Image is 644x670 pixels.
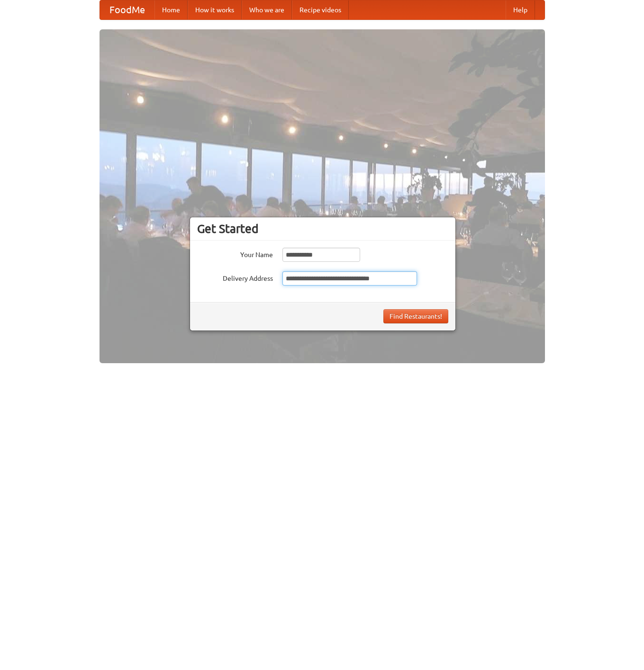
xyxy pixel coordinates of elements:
a: Home [154,0,188,19]
a: Help [506,0,535,19]
label: Delivery Address [197,271,273,283]
a: Who we are [242,0,292,19]
h3: Get Started [197,222,448,236]
button: Find Restaurants! [383,309,448,323]
a: Recipe videos [292,0,349,19]
a: How it works [188,0,242,19]
label: Your Name [197,248,273,259]
a: FoodMe [100,0,154,19]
